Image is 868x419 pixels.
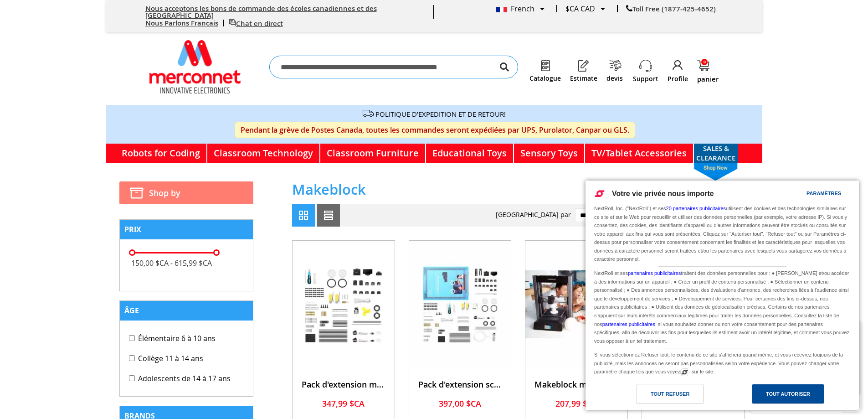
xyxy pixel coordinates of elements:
[8,14,65,73] td: Chattez avec nous
[120,220,253,239] div: Prix
[292,180,366,199] span: Makeblock
[409,241,511,368] img: Pack d'extension scientifique mBuild AI & IoT . MAK233-P
[115,144,207,163] a: Robots for Coding
[375,109,506,119] a: POLITIQUE D’EXPEDITION ET DE RETOUR!
[766,389,810,399] div: Tout autoriser
[131,253,216,268] div: 150,00 $CA - 615,99 $CA
[4,4,115,77] button: zendesk chatChattez avec nous
[628,270,681,276] a: partenaires publicitaires
[120,301,253,321] div: Âge
[145,4,377,20] a: Nous acceptons les bons de commande des écoles canadiennes et des [GEOGRAPHIC_DATA]
[539,59,552,72] img: Catalogue
[320,144,426,163] a: Classroom Furniture
[229,19,283,28] a: Chat en direct
[592,267,852,346] div: NextRoll et ses traitent des données personnelles pour : ● [PERSON_NAME] et/ou accéder à des info...
[633,74,658,83] a: Support
[565,4,579,14] span: $CA
[129,353,203,363] a: Collège 11 à 14 ans
[293,361,395,370] a: Pack d'extension mBuild AI & IoT Creator. MAK234-P
[514,144,585,163] a: Sensory Toys
[15,5,104,14] div: zendesk chat
[149,40,241,93] a: store logo
[580,4,595,14] span: CAD
[145,18,218,28] a: Nous Parlons Francais
[409,361,511,370] a: Pack d'extension scientifique mBuild AI & IoT . MAK233-P
[668,74,688,83] a: Profile
[496,5,544,12] div: French
[529,75,561,82] a: Catalogue
[129,333,216,343] a: Élémentaire 6 à 10 ans
[418,379,502,390] a: Pack d'extension scientifique mBuild AI & IoT . MAK233-P
[722,384,853,409] a: Tout autoriser
[496,7,507,12] img: French.png
[689,163,742,181] span: shop now
[697,60,719,83] a: panier
[612,190,714,197] span: Votre vie privée nous importe
[570,75,597,82] a: Estimate
[129,373,231,383] a: Adolescents de 14 à 17 ans
[555,398,598,409] span: 207,99 $CA
[697,76,719,83] span: panier
[235,122,635,138] span: Pendant la grève de Postes Canada, toutes les commandes seront expédiées par UPS, Purolator, Canp...
[293,241,395,368] img: Pack d'extension mBuild AI & IoT Creator. MAK234-P
[439,398,481,409] span: 397,00 $CA
[322,398,365,409] span: 347,99 $CA
[602,321,655,327] a: partenaires publicitaires
[666,206,726,211] a: 20 partenaires publicitaires
[496,210,571,219] label: [GEOGRAPHIC_DATA] par
[565,5,605,12] div: $CA CAD
[585,144,694,163] a: TV/Tablet Accessories
[651,389,689,399] div: Tout refuser
[694,144,738,163] a: SALES & CLEARANCEshop now
[626,4,716,14] a: Toll Free (1877-425-4652)
[592,348,852,377] div: Si vous sélectionnez Refuser tout, le contenu de ce site s'affichera quand même, et vous recevrez...
[292,204,315,227] strong: Grille
[525,361,627,370] a: Makeblock mCreate Laser Engraver option. MAK231-P
[577,59,590,72] img: Estimate
[534,379,618,390] a: Makeblock mCreate Laser Engraver option. MAK231-P
[806,188,841,198] div: Paramètres
[591,384,722,409] a: Tout refuser
[592,203,852,264] div: NextRoll, Inc. ("NextRoll") et ses utilisent des cookies et des technologies similaires sur ce si...
[302,379,385,390] a: Pack d'extension mBuild AI & IoT Creator. MAK234-P
[496,4,534,14] span: French
[426,144,514,163] a: Educational Toys
[525,241,627,368] img: Makeblock mCreate Laser Engraver option. MAK231-P
[207,144,320,163] a: Classroom Technology
[791,186,812,203] a: Paramètres
[119,181,253,204] strong: Shop by
[672,59,684,72] img: Profile.png
[229,19,236,26] img: live chat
